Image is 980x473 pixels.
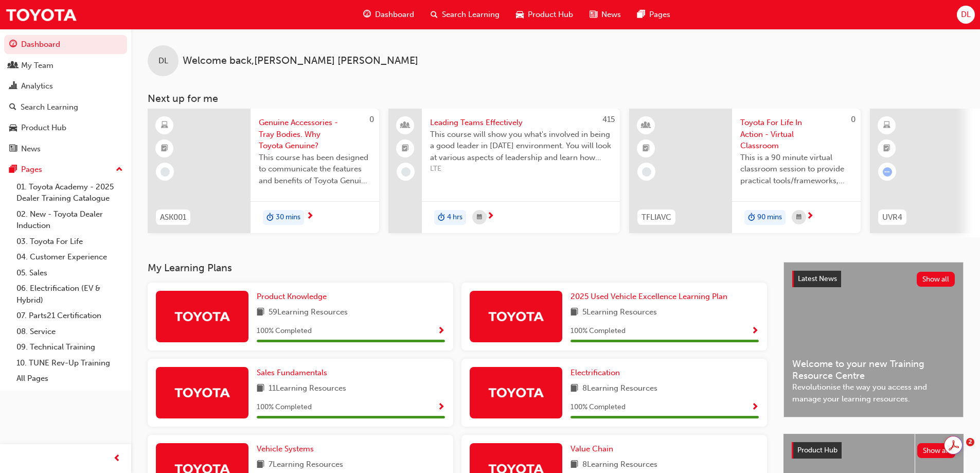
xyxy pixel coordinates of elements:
span: book-icon [257,382,264,395]
span: 100 % Completed [571,401,626,413]
button: Show all [917,272,955,287]
span: Product Knowledge [257,292,327,301]
a: guage-iconDashboard [355,4,422,25]
span: learningResourceType_ELEARNING-icon [883,119,890,132]
span: car-icon [9,124,17,133]
span: Dashboard [375,9,414,21]
span: people-icon [9,61,17,71]
span: news-icon [590,8,597,21]
h3: Next up for me [131,93,980,104]
span: calendar-icon [796,211,801,224]
a: 415Leading Teams EffectivelyThis course will show you what's involved in being a good leader in [... [388,109,620,233]
div: My Team [21,60,54,72]
span: Show Progress [437,403,445,412]
span: guage-icon [9,40,17,49]
span: Pages [649,9,670,21]
span: booktick-icon [883,142,890,155]
span: 100 % Completed [257,401,312,413]
span: 415 [602,115,615,124]
span: duration-icon [438,211,445,224]
span: learningRecordVerb_ATTEMPT-icon [883,167,892,177]
a: 0TFLIAVCToyota For Life In Action - Virtual ClassroomThis is a 90 minute virtual classroom sessio... [629,109,861,233]
span: Electrification [571,368,620,377]
div: News [21,143,41,155]
a: Product Knowledge [257,291,331,303]
img: Trak [488,307,544,325]
span: booktick-icon [402,142,409,155]
span: duration-icon [266,211,274,224]
span: 59 Learning Resources [269,306,348,319]
span: 30 mins [276,212,300,223]
a: 04. Customer Experience [12,249,127,265]
span: book-icon [571,382,578,395]
a: News [4,139,127,159]
span: Leading Teams Effectively [430,117,612,129]
span: 8 Learning Resources [582,382,657,395]
span: This is a 90 minute virtual classroom session to provide practical tools/frameworks, behaviours a... [740,152,852,187]
span: TFLIAVC [642,212,671,223]
span: DL [158,55,168,67]
button: Show all [917,443,956,458]
a: 07. Parts21 Certification [12,308,127,324]
span: 5 Learning Resources [582,306,657,319]
a: search-iconSearch Learning [422,4,508,25]
span: 100 % Completed [257,325,312,337]
span: 100 % Completed [571,325,626,337]
span: DL [961,9,971,21]
span: Product Hub [797,446,838,454]
span: booktick-icon [161,142,168,155]
span: 7 Learning Resources [269,459,343,471]
span: news-icon [9,145,17,154]
span: book-icon [257,459,264,471]
a: 2025 Used Vehicle Excellence Learning Plan [571,291,732,303]
a: 09. Technical Training [12,339,127,355]
span: duration-icon [748,211,755,224]
span: next-icon [487,212,494,221]
span: News [601,9,621,21]
span: learningRecordVerb_NONE-icon [401,167,411,177]
span: search-icon [431,8,438,21]
button: Show Progress [751,401,759,414]
span: Search Learning [442,9,500,21]
span: Show Progress [751,403,759,412]
span: Genuine Accessories - Tray Bodies. Why Toyota Genuine? [259,117,371,152]
a: 08. Service [12,324,127,340]
span: Latest News [798,274,837,283]
a: news-iconNews [581,4,629,25]
span: ASK001 [160,212,186,223]
span: Value Chain [571,444,613,453]
span: LTE [430,163,612,175]
span: chart-icon [9,82,17,91]
a: Value Chain [571,443,617,455]
span: This course will show you what's involved in being a good leader in [DATE] environment. You will ... [430,129,612,164]
a: car-iconProduct Hub [508,4,581,25]
img: Trak [5,3,77,26]
a: My Team [4,56,127,75]
span: 4 hrs [447,212,462,223]
span: Welcome to your new Training Resource Centre [792,358,955,381]
a: Analytics [4,77,127,96]
a: pages-iconPages [629,4,679,25]
span: learningResourceType_INSTRUCTOR_LED-icon [643,119,650,132]
span: prev-icon [113,452,121,465]
span: guage-icon [363,8,371,21]
span: car-icon [516,8,524,21]
span: 90 mins [757,212,782,223]
span: Show Progress [751,327,759,336]
img: Trak [488,383,544,401]
span: 0 [369,115,374,124]
a: Latest NewsShow allWelcome to your new Training Resource CentreRevolutionise the way you access a... [783,262,964,417]
a: 01. Toyota Academy - 2025 Dealer Training Catalogue [12,179,127,206]
a: 03. Toyota For Life [12,234,127,250]
button: DL [957,6,975,24]
span: people-icon [402,119,409,132]
span: up-icon [116,163,123,177]
span: Toyota For Life In Action - Virtual Classroom [740,117,852,152]
a: Product Hub [4,118,127,137]
a: Dashboard [4,35,127,54]
a: Product HubShow all [792,442,955,459]
a: 06. Electrification (EV & Hybrid) [12,281,127,308]
span: 8 Learning Resources [582,459,657,471]
span: Product Hub [528,9,573,21]
button: Show Progress [751,325,759,338]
